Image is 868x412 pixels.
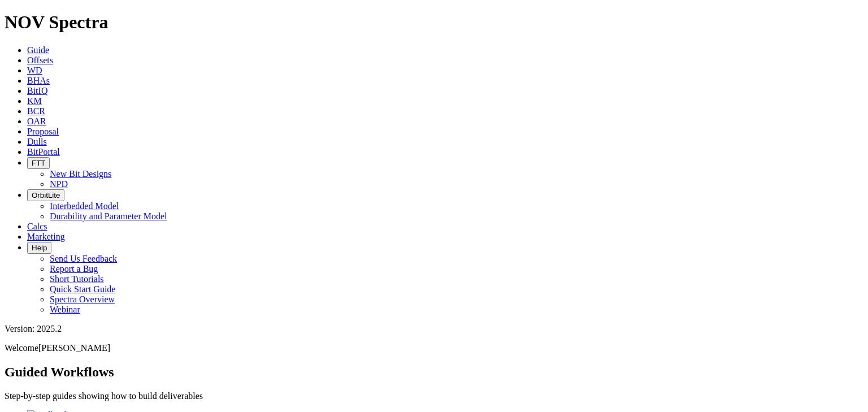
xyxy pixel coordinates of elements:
[50,264,98,274] a: Report a Bug
[27,147,60,157] a: BitPortal
[27,127,59,136] a: Proposal
[27,157,50,169] button: FTT
[27,106,45,116] a: BCR
[5,324,863,334] div: Version: 2025.2
[32,244,47,252] span: Help
[5,365,863,380] h2: Guided Workflows
[27,55,53,65] a: Offsets
[50,254,117,263] a: Send Us Feedback
[32,191,60,200] span: OrbitLite
[5,12,863,33] h1: NOV Spectra
[38,343,110,353] span: [PERSON_NAME]
[27,76,50,85] a: BHAs
[32,159,45,167] span: FTT
[50,179,68,189] a: NPD
[27,45,49,55] a: Guide
[27,242,51,254] button: Help
[27,86,47,96] a: BitIQ
[5,343,863,353] p: Welcome
[27,189,64,201] button: OrbitLite
[27,116,46,126] a: OAR
[50,169,111,179] a: New Bit Designs
[50,284,115,294] a: Quick Start Guide
[50,294,115,304] a: Spectra Overview
[50,201,119,211] a: Interbedded Model
[5,391,863,401] p: Step-by-step guides showing how to build deliverables
[27,66,42,75] a: WD
[50,305,80,314] a: Webinar
[50,211,167,221] a: Durability and Parameter Model
[27,222,47,231] a: Calcs
[50,274,104,284] a: Short Tutorials
[27,96,42,106] a: KM
[27,232,65,241] a: Marketing
[27,137,47,146] a: Dulls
